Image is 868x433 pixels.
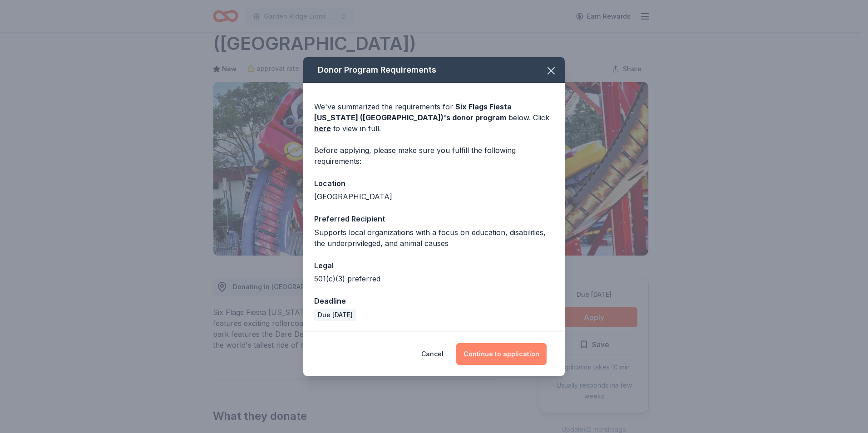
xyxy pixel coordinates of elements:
div: Preferred Recipient [314,213,554,225]
div: 501(c)(3) preferred [314,273,554,284]
button: Cancel [421,343,444,365]
div: Deadline [314,295,554,307]
div: Supports local organizations with a focus on education, disabilities, the underprivileged, and an... [314,227,554,249]
div: Donor Program Requirements [303,57,565,83]
div: [GEOGRAPHIC_DATA] [314,191,554,202]
a: here [314,123,331,134]
div: Location [314,177,554,189]
div: We've summarized the requirements for below. Click to view in full. [314,101,554,134]
div: Due [DATE] [314,309,356,321]
button: Continue to application [456,343,547,365]
div: Legal [314,260,554,271]
div: Before applying, please make sure you fulfill the following requirements: [314,145,554,167]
